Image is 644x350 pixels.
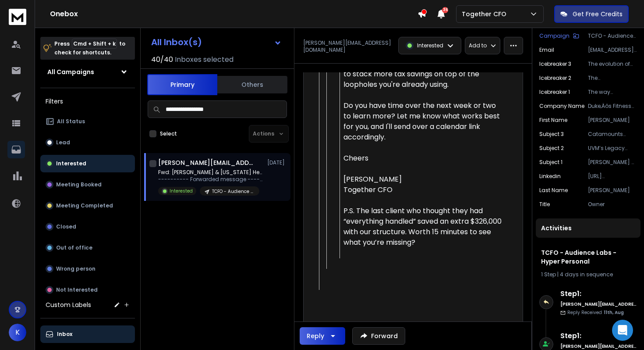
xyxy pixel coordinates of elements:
[50,9,418,19] h1: Onebox
[40,325,135,343] button: Inbox
[554,5,629,23] button: Get Free Credits
[560,271,613,278] span: 4 days in sequence
[567,309,624,316] p: Reply Received
[588,103,637,110] p: Duke‚Äôs Fitness Center
[539,103,584,110] p: Company Name
[303,39,393,54] p: [PERSON_NAME][EMAIL_ADDRESS][DOMAIN_NAME]
[588,159,637,166] p: [PERSON_NAME] & [US_STATE] Health Wins
[56,286,98,293] p: Not Interested
[469,42,487,49] p: Add to
[40,197,135,214] button: Meeting Completed
[151,38,202,46] h1: All Inbox(s)
[40,176,135,193] button: Meeting Booked
[40,63,135,81] button: All Campaigns
[541,271,556,278] span: 1 Step
[40,134,135,151] button: Lead
[539,187,568,194] p: Last Name
[560,343,637,350] h6: [PERSON_NAME][EMAIL_ADDRESS][DOMAIN_NAME]
[560,301,637,307] h6: [PERSON_NAME][EMAIL_ADDRESS][DOMAIN_NAME]
[343,185,503,195] div: Together CFO
[40,95,135,107] h3: Filters
[573,10,623,18] p: Get Free Credits
[40,260,135,278] button: Wrong person
[267,159,287,166] p: [DATE]
[56,139,70,146] p: Lead
[57,331,72,338] p: Inbox
[539,32,579,39] button: Campaign
[147,74,217,95] button: Primary
[9,324,26,341] button: K
[588,201,637,208] p: Owner
[442,7,448,13] span: 36
[539,32,570,39] p: Campaign
[46,300,91,309] h3: Custom Labels
[56,160,86,167] p: Interested
[217,75,287,94] button: Others
[539,173,561,180] p: linkedin
[175,54,234,65] h3: Inboxes selected
[588,46,637,54] p: [EMAIL_ADDRESS][DOMAIN_NAME]
[160,130,177,137] label: Select
[56,202,113,209] p: Meeting Completed
[539,131,564,138] p: Subject 3
[588,32,637,39] p: TCFO - Audience Labs - Hyper Personal
[40,113,135,130] button: All Status
[343,206,503,248] div: P.S. The last client who thought they had “everything handled” saved an extra $326,000 with our s...
[56,223,76,230] p: Closed
[40,155,135,172] button: Interested
[54,39,125,57] p: Press to check for shortcuts.
[588,131,637,138] p: Catamounts Wellness Evolution
[539,75,571,82] p: Icebreaker 2
[539,89,570,96] p: Icebreaker 1
[541,271,635,278] div: |
[560,289,637,299] h6: Step 1 :
[57,118,85,125] p: All Status
[343,174,503,185] div: [PERSON_NAME]
[539,145,564,152] p: Subject 2
[56,181,102,188] p: Meeting Booked
[539,61,571,68] p: Icebreaker 3
[539,159,563,166] p: Subject 1
[588,145,637,152] p: UVM’s Legacy Fuels Inclusion
[588,117,637,124] p: [PERSON_NAME]
[158,158,255,167] h1: [PERSON_NAME][EMAIL_ADDRESS][DOMAIN_NAME]
[539,201,550,208] p: title
[9,9,26,25] img: logo
[462,10,510,18] p: Together CFO
[170,188,193,194] p: Interested
[541,248,635,266] h1: TCFO - Audience Labs - Hyper Personal
[536,218,640,238] div: Activities
[612,320,633,341] div: Open Intercom Messenger
[588,187,637,194] p: [PERSON_NAME]
[588,75,637,82] p: The [GEOGRAPHIC_DATA][US_STATE]'s long history of pioneering inclusion since the 19th century set...
[40,281,135,299] button: Not Interested
[604,309,624,316] span: 11th, Aug
[300,327,345,345] button: Reply
[158,176,263,183] p: ---------- Forwarded message --------- From: [PERSON_NAME]
[417,42,443,49] p: Interested
[151,54,173,65] span: 40 / 40
[72,39,117,49] span: Cmd + Shift + k
[343,100,503,143] div: Do you have time over the next week or two to learn more? Let me know what works best for you, an...
[343,153,503,164] div: Cheers
[56,244,92,251] p: Out of office
[212,188,254,195] p: TCFO - Audience Labs - Hyper Personal
[588,89,637,96] p: The way [PERSON_NAME] Fitness Center is positioned within [US_STATE]'s health landscape caught my...
[307,332,324,340] div: Reply
[40,239,135,257] button: Out of office
[539,46,554,54] p: Email
[158,169,263,176] p: Fwd: [PERSON_NAME] & [US_STATE] Health
[56,265,96,272] p: Wrong person
[588,173,637,180] p: [URL][DOMAIN_NAME][PERSON_NAME]
[47,68,94,76] h1: All Campaigns
[539,117,567,124] p: First Name
[144,33,289,51] button: All Inbox(s)
[560,331,637,341] h6: Step 1 :
[40,218,135,236] button: Closed
[352,327,405,345] button: Forward
[588,61,637,68] p: The evolution of fitness centers from just a workout spot to a hub of community health has been f...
